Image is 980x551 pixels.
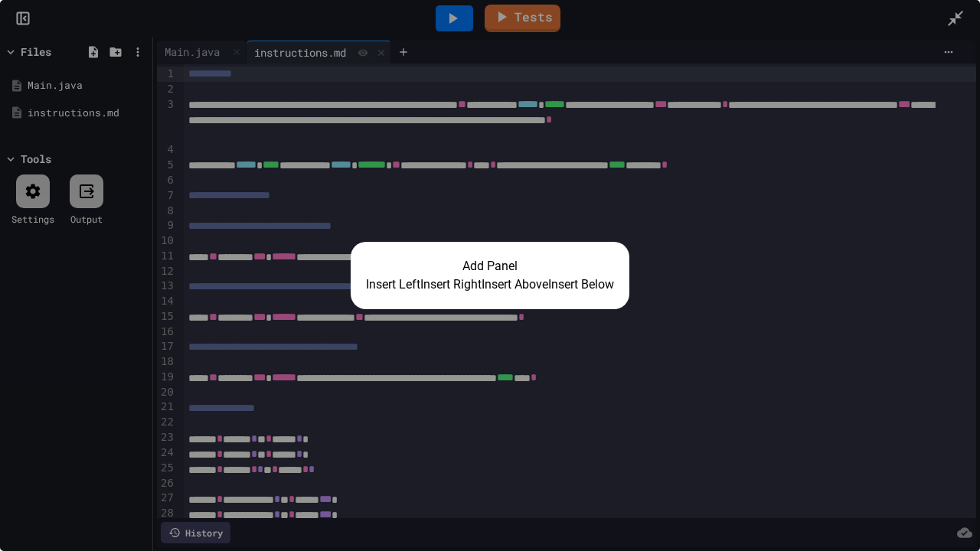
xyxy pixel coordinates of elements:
[482,275,548,294] button: Insert Above
[6,6,106,97] div: Chat with us now!Close
[366,275,420,294] button: Insert Left
[548,275,614,294] button: Insert Below
[420,275,482,294] button: Insert Right
[366,257,614,275] h2: Add Panel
